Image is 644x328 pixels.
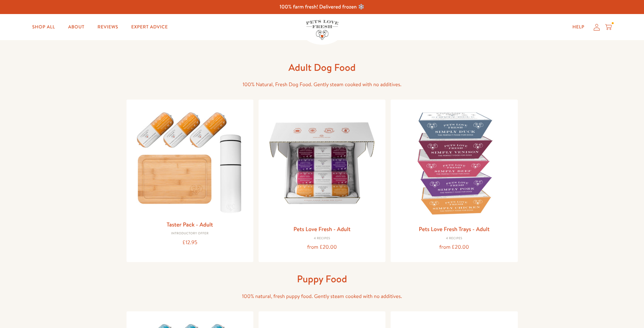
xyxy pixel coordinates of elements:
img: Pets Love Fresh Trays - Adult [396,105,512,221]
span: 100% Natural, Fresh Dog Food. Gently steam cooked with no additives. [243,81,401,88]
img: Pets Love Fresh [306,20,338,40]
h1: Puppy Food [218,273,427,285]
div: 4 Recipes [396,237,512,241]
a: Pets Love Fresh Trays - Adult [419,225,489,233]
a: Help [567,21,590,34]
h1: Adult Dog Food [218,61,427,74]
img: Pets Love Fresh - Adult [264,105,380,221]
a: Reviews [92,21,123,34]
div: from £20.00 [396,243,512,252]
img: Taster Pack - Adult [132,105,248,217]
div: Introductory Offer [132,232,248,236]
a: About [63,21,90,34]
a: Expert Advice [126,21,173,34]
a: Pets Love Fresh - Adult [293,225,351,233]
div: from £20.00 [264,243,380,252]
div: 4 Recipes [264,237,380,241]
a: Taster Pack - Adult [167,220,213,228]
a: Shop All [27,21,60,34]
span: 100% natural, fresh puppy food. Gently steam cooked with no additives. [242,293,402,300]
div: £12.95 [132,238,248,247]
